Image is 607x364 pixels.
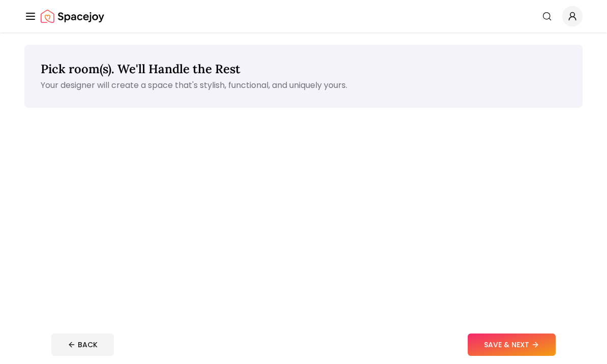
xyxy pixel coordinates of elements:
button: SAVE & NEXT [468,333,556,356]
a: Spacejoy [41,6,104,26]
img: Spacejoy Logo [41,6,104,26]
p: Your designer will create a space that's stylish, functional, and uniquely yours. [41,79,566,92]
span: Pick room(s). We'll Handle the Rest [41,61,240,77]
button: BACK [51,333,114,356]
